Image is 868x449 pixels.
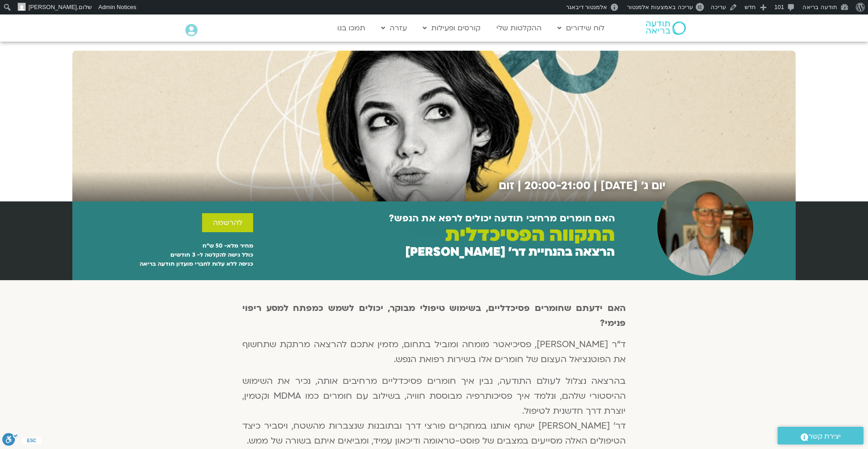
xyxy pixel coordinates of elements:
[553,19,609,37] a: לוח שידורים
[72,180,665,192] h2: יום ג׳ [DATE] | 20:00-21:00 | זום
[778,427,863,444] a: יצירת קשר
[72,241,253,268] p: מחיר מלא- 50 ש״ח כולל גישה להקלטה ל- 3 חודשים כניסה ללא עלות לחברי מועדון תודעה בריאה
[418,19,485,37] a: קורסים ופעילות
[213,219,242,227] span: להרשמה
[28,4,77,10] span: [PERSON_NAME]
[242,337,626,367] p: ד"ר [PERSON_NAME], פסיכיאטר מומחה ומוביל בתחום, מזמין אתכם להרצאה מרתקת שתחשוף את הפוטנציאל העצום...
[627,4,693,10] span: עריכה באמצעות אלמנטור
[333,19,370,37] a: תמכו בנו
[242,374,626,449] p: בהרצאה נצלול לעולם התודעה, נבין איך חומרים פסיכדליים מרחיבים אותה, נכיר את השימוש ההיסטורי שלהם, ...
[202,213,253,232] a: להרשמה
[405,245,615,259] h2: הרצאה בהנחיית דר׳ [PERSON_NAME]
[242,302,626,329] strong: האם ידעתם שחומרים פסיכדליים, בשימוש טיפולי מבוקר, יכולים לשמש כמפתח למסע ריפוי פנימי?
[808,430,841,443] span: יצירת קשר
[492,19,546,37] a: ההקלטות שלי
[445,224,615,246] h2: התקווה הפסיכדלית
[646,21,686,35] img: תודעה בריאה
[389,213,615,224] h2: האם חומרים מרחיבי תודעה יכולים לרפא את הנפש?
[377,19,411,37] a: עזרה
